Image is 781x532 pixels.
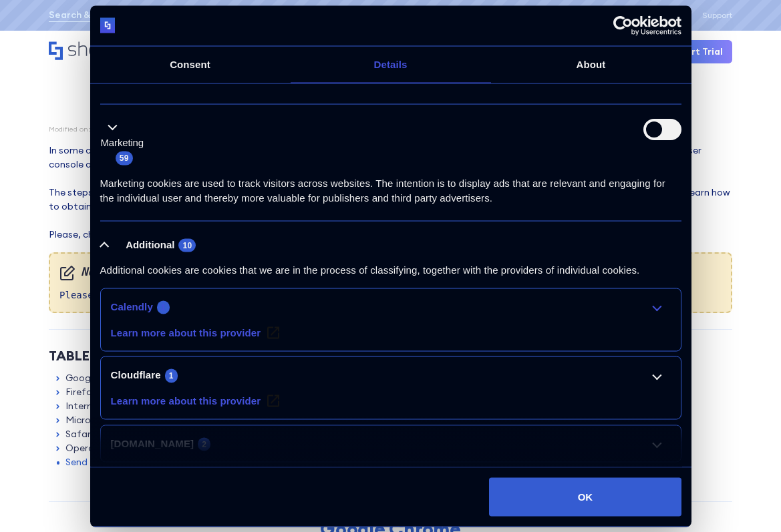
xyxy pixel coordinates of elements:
[49,41,158,61] a: Home
[111,314,279,340] a: Calendly's privacy policy - opens in a new window
[111,383,279,409] a: Cloudflare's privacy policy - opens in a new window
[565,15,681,35] a: Usercentrics Cookiebot - opens in a new window
[116,152,133,165] span: 59
[100,264,640,276] span: Additional cookies are cookies that we are in the process of classifying, together with the provi...
[49,144,732,242] p: In some cases, when you are facing issues using , it will be very helpful to our support team if ...
[49,252,732,313] div: Please collect the console file on the page where the issue is happening, after the page is fully...
[111,298,671,314] a: Calendly1
[702,11,732,20] a: Support
[665,40,732,63] a: Start Trial
[65,385,97,399] a: Firefox
[65,399,140,413] a: Internet Explorer
[65,371,136,385] a: Google Chrome
[59,263,722,280] em: Note:
[100,177,665,204] span: Marketing cookies are used to track visitors across websites. The intention is to display ads tha...
[489,477,681,516] button: OK
[291,46,491,83] a: Details
[714,468,781,532] iframe: Chat Widget
[65,441,94,455] a: Opera
[49,125,732,133] div: Modified on: [DATE] 6:29 AM
[49,8,155,22] a: Search & Filter Toolbar
[49,346,732,366] div: Table of Contents
[111,435,671,451] a: [DOMAIN_NAME]2
[491,46,691,83] a: About
[90,46,291,83] a: Consent
[65,413,136,427] a: Microsoft Edge
[65,427,93,441] a: Safari
[111,367,671,383] a: Cloudflare1
[178,238,196,252] span: 10
[100,236,204,253] button: Additional (10)
[65,455,246,469] a: Send the saved file to our Support Team
[100,18,116,33] img: logo
[101,135,144,150] label: Marketing
[100,119,152,166] button: Marketing (59)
